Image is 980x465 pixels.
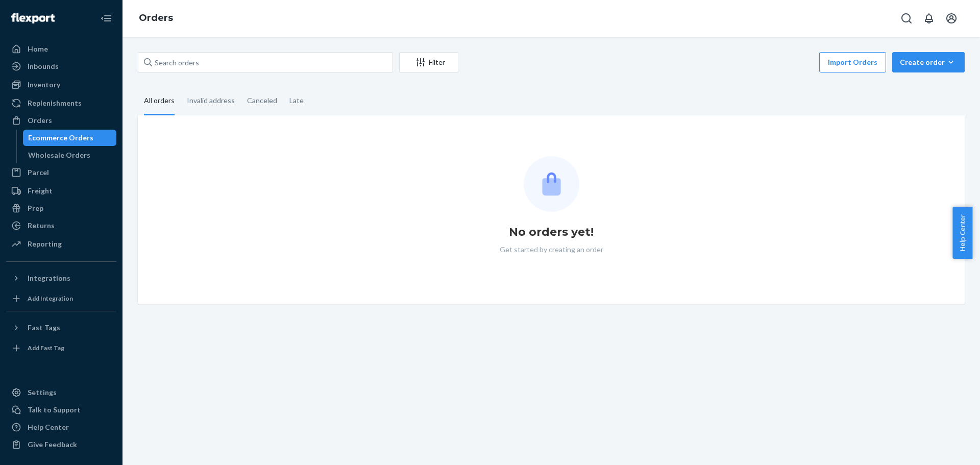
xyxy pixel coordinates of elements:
[28,115,52,126] div: Orders
[892,52,965,72] button: Create order
[6,320,116,336] button: Fast Tags
[6,384,116,401] a: Settings
[6,236,116,252] a: Reporting
[900,57,957,67] div: Create order
[28,80,60,90] div: Inventory
[28,150,90,160] div: Wholesale Orders
[6,436,116,453] button: Give Feedback
[919,8,939,29] button: Open notifications
[6,217,116,234] a: Returns
[289,87,304,114] div: Late
[23,130,117,146] a: Ecommerce Orders
[187,87,235,114] div: Invalid address
[6,419,116,435] a: Help Center
[524,156,579,212] img: Empty list
[6,183,116,199] a: Freight
[144,87,175,115] div: All orders
[6,77,116,93] a: Inventory
[28,422,69,432] div: Help Center
[952,207,972,259] button: Help Center
[11,13,55,23] img: Flexport logo
[139,12,173,23] a: Orders
[6,164,116,181] a: Parcel
[28,221,55,231] div: Returns
[23,147,117,163] a: Wholesale Orders
[28,98,82,108] div: Replenishments
[28,44,48,54] div: Home
[28,387,57,398] div: Settings
[28,323,60,333] div: Fast Tags
[28,239,62,249] div: Reporting
[28,203,43,213] div: Prep
[247,87,277,114] div: Canceled
[28,133,93,143] div: Ecommerce Orders
[28,273,70,283] div: Integrations
[819,52,886,72] button: Import Orders
[28,186,53,196] div: Freight
[96,8,116,29] button: Close Navigation
[399,52,458,72] button: Filter
[6,200,116,216] a: Prep
[500,244,603,255] p: Get started by creating an order
[28,405,81,415] div: Talk to Support
[6,290,116,307] a: Add Integration
[138,52,393,72] input: Search orders
[509,224,594,240] h1: No orders yet!
[28,294,73,303] div: Add Integration
[28,344,64,352] div: Add Fast Tag
[6,402,116,418] a: Talk to Support
[131,4,181,33] ol: breadcrumbs
[6,112,116,129] a: Orders
[6,58,116,75] a: Inbounds
[6,270,116,286] button: Integrations
[896,8,917,29] button: Open Search Box
[28,61,59,71] div: Inbounds
[400,57,458,67] div: Filter
[6,340,116,356] a: Add Fast Tag
[28,167,49,178] div: Parcel
[941,8,962,29] button: Open account menu
[6,41,116,57] a: Home
[28,439,77,450] div: Give Feedback
[6,95,116,111] a: Replenishments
